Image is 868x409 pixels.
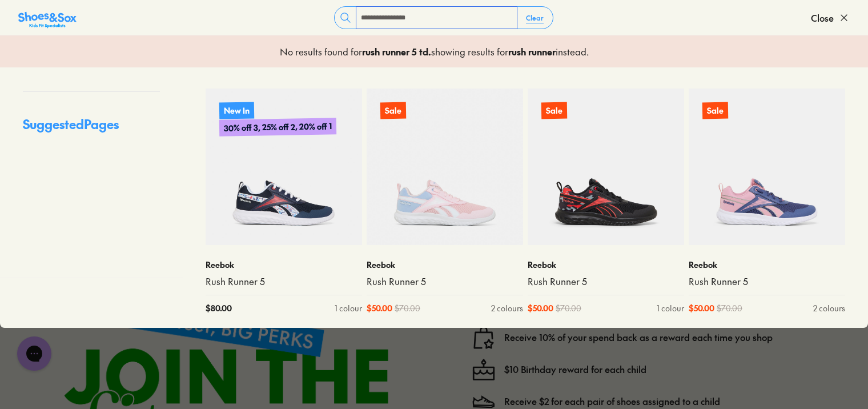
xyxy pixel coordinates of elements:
span: $ 70.00 [395,302,420,314]
p: New In [219,102,254,119]
div: 2 colours [813,302,845,314]
p: 30% off 3, 25% off 2, 20% off 1 [219,118,336,137]
b: rush runner 5 td . [362,45,431,58]
span: $ 50.00 [528,302,553,314]
p: Sale [541,102,567,119]
p: Reebok [206,259,362,271]
a: Rush Runner 5 [689,275,845,288]
p: Suggested Pages [23,115,160,143]
a: Sale [528,89,684,245]
p: Reebok [689,259,845,271]
a: $10 Birthday reward for each child [504,363,646,376]
iframe: Gorgias live chat messenger [11,332,57,375]
p: Sale [702,102,728,119]
a: New In30% off 3, 25% off 2, 20% off 1 [206,89,362,245]
a: Shoes &amp; Sox [18,9,77,27]
span: $ 50.00 [367,302,392,314]
p: Reebok [367,259,523,271]
button: Clear [517,7,553,28]
img: SNS_Logo_Responsive.svg [18,11,77,29]
div: 2 colours [491,302,523,314]
span: $ 50.00 [689,302,714,314]
b: rush runner [508,45,556,58]
span: $ 70.00 [717,302,742,314]
img: vector1.svg [472,326,495,349]
p: No results found for showing results for instead. [280,45,589,58]
a: Rush Runner 5 [367,275,523,288]
div: 1 colour [657,302,684,314]
p: Reebok [528,259,684,271]
div: 1 colour [335,302,362,314]
a: Rush Runner 5 [528,275,684,288]
a: Sale [689,89,845,245]
a: Receive $2 for each pair of shoes assigned to a child [504,395,720,408]
span: Close [811,11,834,25]
img: cake--candle-birthday-event-special-sweet-cake-bake.svg [472,358,495,381]
button: Close [811,5,850,30]
a: Receive 10% of your spend back as a reward each time you shop [504,331,773,344]
p: Sale [380,102,406,119]
a: Sale [367,89,523,245]
span: $ 80.00 [206,302,232,314]
span: $ 70.00 [556,302,581,314]
a: Rush Runner 5 [206,275,362,288]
